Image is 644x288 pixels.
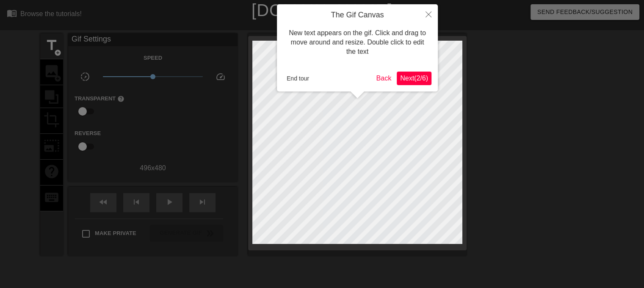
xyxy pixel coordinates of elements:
button: End tour [283,72,312,85]
span: Next ( 2 / 6 ) [400,75,428,82]
button: Next [397,72,431,85]
div: New text appears on the gif. Click and drag to move around and resize. Double click to edit the text [283,20,431,65]
button: Close [419,4,438,24]
h4: The Gif Canvas [283,11,431,20]
button: Back [373,72,395,85]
